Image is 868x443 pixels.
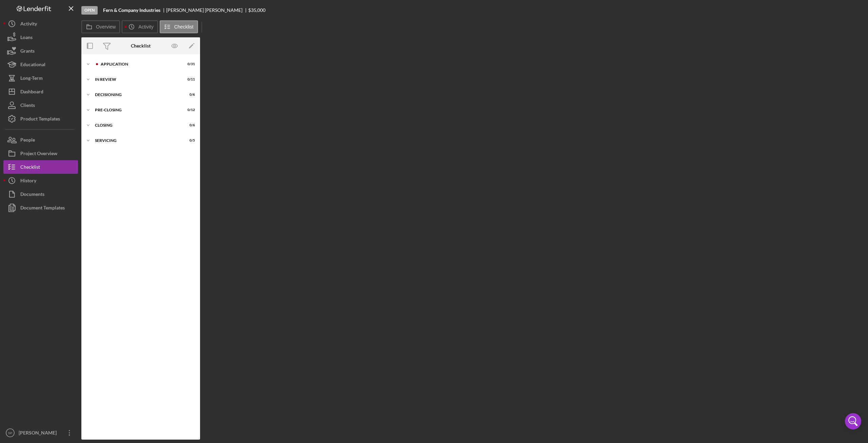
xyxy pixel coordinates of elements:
[3,187,78,201] button: Documents
[20,133,35,148] div: People
[3,17,78,31] button: Activity
[845,413,861,429] div: Open Intercom Messenger
[20,17,37,32] div: Activity
[3,147,78,160] button: Project Overview
[3,98,78,112] button: Clients
[3,201,78,215] button: Document Templates
[20,174,36,189] div: History
[20,31,33,46] div: Loans
[95,93,178,97] div: Decisioning
[183,62,195,66] div: 0 / 31
[3,133,78,147] button: People
[81,20,120,33] button: Overview
[3,160,78,174] button: Checklist
[95,77,178,81] div: In Review
[20,98,35,114] div: Clients
[183,93,195,97] div: 0 / 6
[122,20,158,33] button: Activity
[20,71,43,87] div: Long-Term
[183,139,195,143] div: 0 / 5
[20,201,65,216] div: Document Templates
[3,174,78,187] button: History
[183,108,195,112] div: 0 / 12
[95,108,178,112] div: Pre-Closing
[20,58,45,73] div: Educational
[95,139,178,143] div: Servicing
[3,85,78,98] button: Dashboard
[183,123,195,127] div: 0 / 6
[20,44,35,59] div: Grants
[160,20,198,33] button: Checklist
[138,24,153,30] label: Activity
[20,147,57,162] div: Project Overview
[96,24,116,30] label: Overview
[20,85,43,100] div: Dashboard
[3,31,78,44] button: Loans
[174,24,194,30] label: Checklist
[101,62,178,66] div: Application
[248,7,265,13] span: $35,000
[81,6,98,15] div: Open
[3,44,78,58] button: Grants
[20,160,40,176] div: Checklist
[20,187,44,203] div: Documents
[3,112,78,126] button: Product Templates
[131,43,151,49] div: Checklist
[8,431,13,435] text: SP
[20,112,60,127] div: Product Templates
[3,426,78,440] button: SP[PERSON_NAME]
[17,426,61,441] div: [PERSON_NAME]
[166,7,248,13] div: [PERSON_NAME] [PERSON_NAME]
[95,123,178,127] div: Closing
[103,7,160,13] b: Fern & Company Industries
[3,58,78,71] button: Educational
[3,71,78,85] button: Long-Term
[183,77,195,81] div: 0 / 11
